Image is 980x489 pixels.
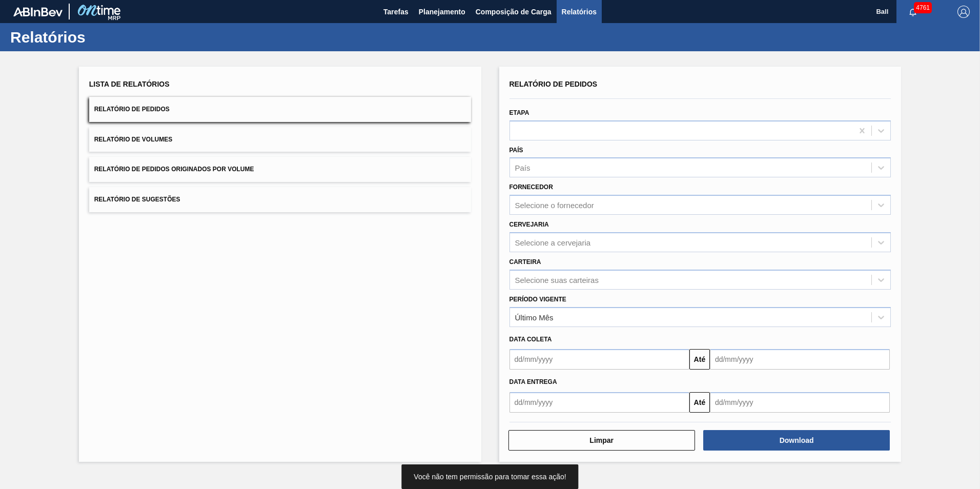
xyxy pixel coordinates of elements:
[414,473,566,481] span: Você não tem permissão para tomar essa ação!
[10,31,192,43] h1: Relatórios
[710,392,890,413] input: dd/mm/yyyy
[703,430,890,451] button: Download
[94,166,254,173] span: Relatório de Pedidos Originados por Volume
[509,392,689,413] input: dd/mm/yyyy
[509,109,529,116] label: Etapa
[94,106,170,113] span: Relatório de Pedidos
[89,187,471,212] button: Relatório de Sugestões
[508,430,695,451] button: Limpar
[914,2,932,13] span: 4761
[957,6,970,18] img: Logout
[689,349,710,370] button: Até
[562,6,597,18] span: Relatórios
[94,136,172,143] span: Relatório de Volumes
[94,196,180,203] span: Relatório de Sugestões
[89,80,170,88] span: Lista de Relatórios
[419,6,465,18] span: Planejamento
[509,221,549,228] label: Cervejaria
[509,184,553,191] label: Fornecedor
[509,296,566,303] label: Período Vigente
[476,6,552,18] span: Composição de Carga
[509,80,598,88] span: Relatório de Pedidos
[13,7,63,16] img: TNhmsLtSVTkK8tSr43FrP2fwEKptu5GPRR3wAAAABJRU5ErkJggg==
[515,275,599,284] div: Selecione suas carteiras
[689,392,710,413] button: Até
[710,349,890,370] input: dd/mm/yyyy
[509,378,557,385] span: Data Entrega
[89,157,471,182] button: Relatório de Pedidos Originados por Volume
[515,238,591,247] div: Selecione a cervejaria
[896,5,929,19] button: Notificações
[89,127,471,152] button: Relatório de Volumes
[509,336,552,343] span: Data coleta
[89,97,471,122] button: Relatório de Pedidos
[515,313,554,321] div: Último Mês
[509,349,689,370] input: dd/mm/yyyy
[509,258,541,266] label: Carteira
[515,164,530,172] div: País
[509,147,523,154] label: País
[515,201,594,210] div: Selecione o fornecedor
[383,6,409,18] span: Tarefas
